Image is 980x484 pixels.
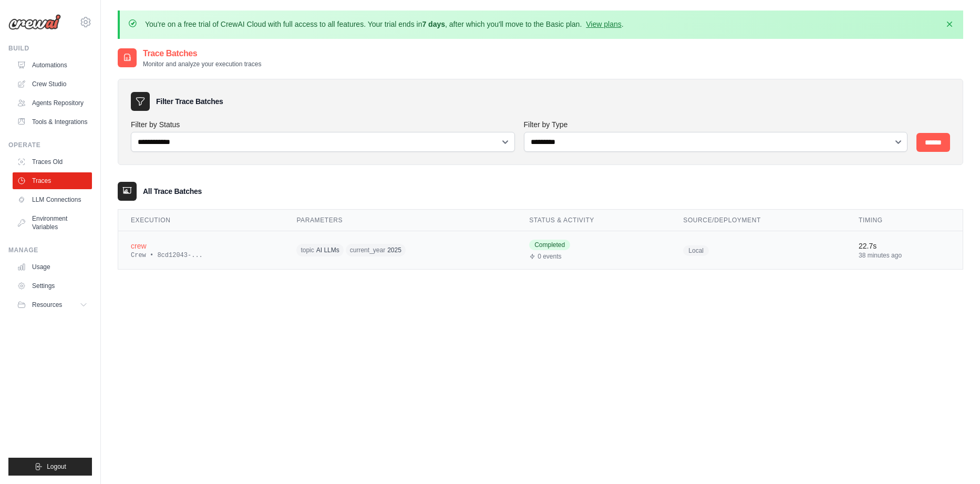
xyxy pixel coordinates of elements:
[13,153,92,170] a: Traces Old
[143,186,202,197] h3: All Trace Batches
[517,210,670,231] th: Status & Activity
[284,210,517,231] th: Parameters
[859,251,950,260] div: 38 minutes ago
[8,44,92,53] div: Build
[586,20,621,28] a: View plans
[13,259,92,275] a: Usage
[8,246,92,254] div: Manage
[156,96,223,107] h3: Filter Trace Batches
[131,251,271,260] div: Crew • 8cd12043-...
[8,458,92,476] button: Logout
[47,462,66,471] span: Logout
[118,231,963,270] tr: View details for crew execution
[13,296,92,313] button: Resources
[13,172,92,189] a: Traces
[118,210,284,231] th: Execution
[13,191,92,208] a: LLM Connections
[131,241,271,251] div: crew
[387,246,401,254] span: 2025
[296,242,498,259] div: topic: AI LLMs, current_year: 2025
[13,114,92,130] a: Tools & Integrations
[846,210,963,231] th: Timing
[859,241,950,251] div: 22.7s
[529,240,570,250] span: Completed
[350,246,385,254] span: current_year
[13,210,92,235] a: Environment Variables
[13,57,92,74] a: Automations
[422,20,445,28] strong: 7 days
[301,246,314,254] span: topic
[670,210,846,231] th: Source/Deployment
[32,301,62,309] span: Resources
[143,47,261,60] h2: Trace Batches
[538,252,561,261] span: 0 events
[524,119,909,130] label: Filter by Type
[8,141,92,149] div: Operate
[13,95,92,111] a: Agents Repository
[13,277,92,294] a: Settings
[145,19,624,29] p: You're on a free trial of CrewAI Cloud with full access to all features. Your trial ends in , aft...
[683,245,709,256] span: Local
[8,14,61,30] img: Logo
[143,60,261,68] p: Monitor and analyze your execution traces
[13,76,92,92] a: Crew Studio
[316,246,339,254] span: AI LLMs
[131,119,515,130] label: Filter by Status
